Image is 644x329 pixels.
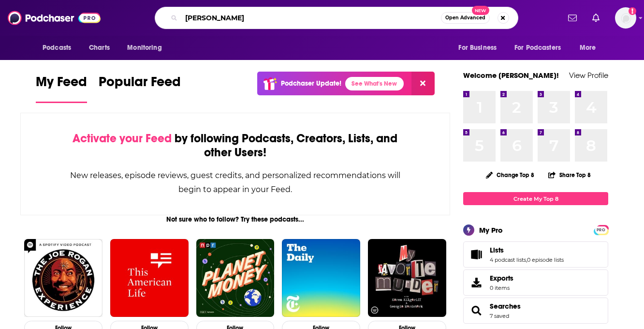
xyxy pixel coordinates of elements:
input: Search podcasts, credits, & more... [181,10,441,26]
button: open menu [573,39,608,57]
span: More [580,41,596,55]
span: PRO [595,226,607,234]
span: New [472,6,489,15]
span: Lists [463,241,608,268]
p: Podchaser Update! [281,79,341,88]
img: The Joe Rogan Experience [24,239,102,317]
a: PRO [595,226,607,233]
a: See What's New [345,77,404,90]
img: Planet Money [196,239,275,317]
div: by following Podcasts, Creators, Lists, and other Users! [69,132,401,160]
span: Logged in as teisenbe [615,7,636,29]
a: Searches [467,304,486,317]
a: Lists [467,248,486,261]
button: Open AdvancedNew [441,12,490,24]
span: Exports [490,274,513,283]
span: Exports [467,276,486,289]
a: Lists [490,246,564,254]
div: Not sure who to follow? Try these podcasts... [20,215,450,224]
button: open menu [508,39,575,57]
span: Activate your Feed [73,131,172,146]
span: Charts [89,41,110,55]
a: 4 podcast lists [490,256,526,263]
span: Lists [490,246,504,254]
button: Share Top 8 [548,165,591,184]
img: The Daily [282,239,360,317]
img: User Profile [615,7,636,29]
span: , [526,256,527,263]
span: Podcasts [43,41,71,55]
button: open menu [36,39,84,57]
a: Searches [490,302,521,311]
div: New releases, episode reviews, guest credits, and personalized recommendations will begin to appe... [69,168,401,196]
span: My Feed [36,74,87,96]
div: My Pro [479,225,503,235]
span: 0 items [490,284,513,291]
a: Create My Top 8 [463,192,608,205]
button: Show profile menu [615,7,636,29]
a: View Profile [569,71,608,80]
a: Exports [463,269,608,296]
span: Searches [463,298,608,324]
img: This American Life [110,239,189,317]
span: Open Advanced [445,15,485,20]
span: For Podcasters [514,41,561,55]
a: Welcome [PERSON_NAME]! [463,71,559,80]
a: 0 episode lists [527,256,564,263]
button: open menu [452,39,509,57]
div: Search podcasts, credits, & more... [155,7,518,29]
img: Podchaser - Follow, Share and Rate Podcasts [8,9,101,27]
a: 7 saved [490,313,509,319]
span: Popular Feed [99,74,181,96]
button: open menu [120,39,174,57]
a: Show notifications dropdown [564,10,581,26]
a: Charts [83,39,116,57]
button: Change Top 8 [480,169,540,181]
a: Popular Feed [99,74,181,103]
svg: Add a profile image [629,7,636,15]
span: Monitoring [127,41,161,55]
img: My Favorite Murder with Karen Kilgariff and Georgia Hardstark [368,239,446,317]
a: Show notifications dropdown [588,10,603,26]
span: For Business [458,41,497,55]
a: My Feed [36,74,87,103]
